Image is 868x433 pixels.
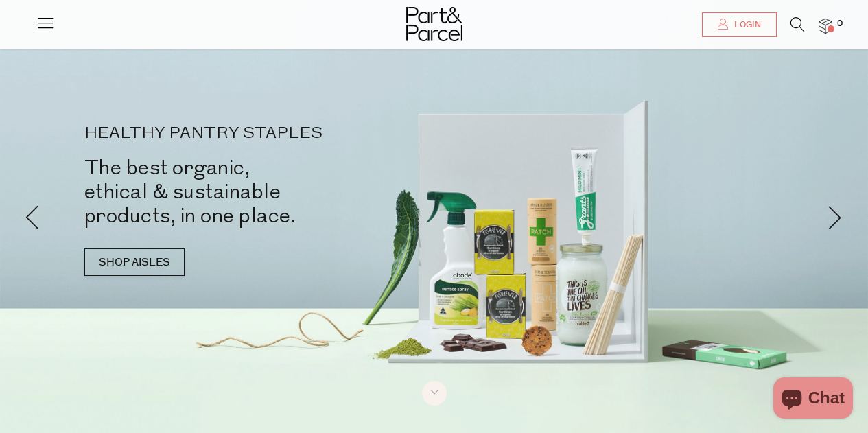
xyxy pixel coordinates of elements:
[84,156,455,228] h2: The best organic, ethical & sustainable products, in one place.
[731,19,761,31] span: Login
[84,248,185,276] a: SHOP AISLES
[702,12,777,37] a: Login
[769,377,857,422] inbox-online-store-chat: Shopify online store chat
[834,18,846,30] span: 0
[819,19,832,33] a: 0
[406,7,462,41] img: Part&Parcel
[84,126,455,142] p: HEALTHY PANTRY STAPLES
